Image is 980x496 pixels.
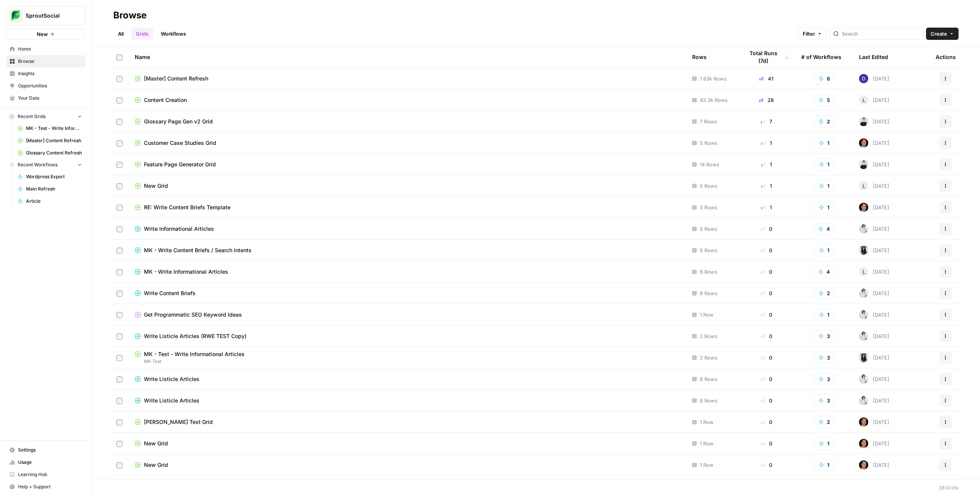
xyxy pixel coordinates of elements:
[6,43,85,55] a: Home
[14,183,85,195] a: Main Refresh
[700,182,717,190] span: 5 Rows
[26,149,82,156] span: Glossary Content Refresh
[700,375,717,383] span: 6 Rows
[135,418,680,426] a: [PERSON_NAME] Test Grid
[144,289,196,297] span: Write Content Briefs
[859,203,868,212] img: nq2kc3u3u5yccw6vvrfdeusiiz4x
[859,353,889,362] div: [DATE]
[700,311,714,319] span: 1 Row
[18,483,82,490] span: Help + Support
[859,246,889,255] div: [DATE]
[859,332,889,341] div: [DATE]
[135,461,680,469] a: New Grid
[6,468,85,481] a: Learning Hub
[813,115,835,128] button: 2
[813,330,835,342] button: 3
[135,139,680,147] a: Customer Case Studies Grid
[926,28,959,40] button: Create
[859,117,868,126] img: n9xndi5lwoeq5etgtp70d9fpgdjr
[744,182,789,190] div: 1
[131,28,153,40] a: Grids
[859,74,889,83] div: [DATE]
[6,80,85,92] a: Opportunities
[135,75,680,82] a: [Master] Content Refresh
[18,58,82,65] span: Browse
[859,160,889,169] div: [DATE]
[859,310,868,319] img: jknv0oczz1bkybh4cpsjhogg89cj
[814,437,835,450] button: 1
[144,246,252,254] span: MK - Write Content Briefs / Search Intents
[859,417,868,427] img: nq2kc3u3u5yccw6vvrfdeusiiz4x
[813,416,835,428] button: 2
[18,447,82,453] span: Settings
[859,289,868,298] img: jknv0oczz1bkybh4cpsjhogg89cj
[144,397,199,404] span: Write Listicle Articles
[692,46,707,67] div: Rows
[135,268,680,276] a: MK - Write Informational Articles
[700,461,714,469] span: 1 Row
[744,289,789,297] div: 0
[14,195,85,207] a: Article
[744,354,789,361] div: 0
[700,332,717,340] span: 2 Rows
[135,161,680,168] a: Feature Page Generator Grid
[814,180,835,192] button: 1
[859,460,889,470] div: [DATE]
[135,440,680,447] a: New Grid
[700,161,719,168] span: 14 Rows
[814,158,835,171] button: 1
[135,350,680,365] a: MK - Test - Write Informational ArticlesMK Test
[144,75,208,82] span: [Master] Content Refresh
[144,418,213,426] span: [PERSON_NAME] Test Grid
[144,350,245,358] span: MK - Test - Write Informational Articles
[37,30,48,38] span: New
[700,225,717,233] span: 5 Rows
[744,375,789,383] div: 0
[144,440,168,447] span: New Grid
[144,204,230,211] span: RE: Write Content Briefs Template
[700,354,717,361] span: 2 Rows
[744,96,789,104] div: 28
[859,246,868,255] img: swqgz5pt0fjzpx2nkldqi9moqkgq
[113,28,128,40] a: All
[700,204,717,211] span: 3 Rows
[135,289,680,297] a: Write Content Briefs
[18,82,82,89] span: Opportunities
[744,418,789,426] div: 0
[744,118,789,125] div: 7
[814,137,835,149] button: 1
[814,201,835,214] button: 1
[862,268,865,276] span: L
[144,332,247,340] span: Write Listicle Articles (RWE TEST Copy)
[859,160,868,169] img: n9xndi5lwoeq5etgtp70d9fpgdjr
[144,182,168,190] span: New Grid
[859,332,868,341] img: jknv0oczz1bkybh4cpsjhogg89cj
[744,161,789,168] div: 1
[14,147,85,159] a: Glossary Content Refresh
[6,159,85,171] button: Recent Workflows
[144,139,216,147] span: Customer Case Studies Grid
[813,287,835,299] button: 2
[859,203,889,212] div: [DATE]
[859,117,889,126] div: [DATE]
[700,397,717,404] span: 6 Rows
[859,374,868,384] img: jknv0oczz1bkybh4cpsjhogg89cj
[813,394,835,407] button: 3
[813,72,835,85] button: 6
[859,417,889,427] div: [DATE]
[700,246,717,254] span: 5 Rows
[135,46,680,67] div: Name
[135,311,680,319] a: Get Programmatic SEO Keyword Ideas
[842,30,920,38] input: Search
[26,137,82,144] span: [Master] Content Refresh
[744,268,789,276] div: 0
[700,75,727,82] span: 1.63k Rows
[14,171,85,183] a: Wordpress Export
[135,225,680,233] a: Write Informational Articles
[14,122,85,135] a: MK - Test - Write Informational Articles
[744,246,789,254] div: 0
[744,311,789,319] div: 0
[144,268,228,276] span: MK - Write Informational Articles
[814,244,835,256] button: 1
[144,461,168,469] span: New Grid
